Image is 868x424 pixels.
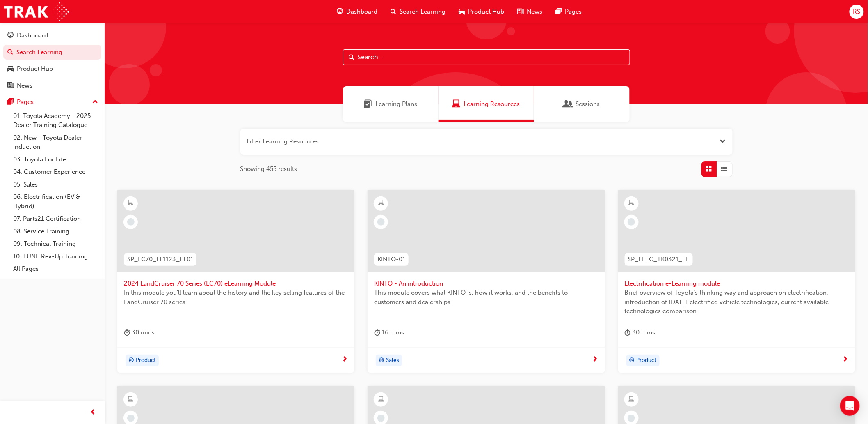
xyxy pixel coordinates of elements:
img: Trak [4,2,69,21]
span: learningRecordVerb_NONE-icon [377,218,385,226]
span: duration-icon [625,327,631,338]
span: next-icon [843,356,849,364]
span: Learning Resources [452,99,461,109]
span: News [527,7,543,16]
a: Dashboard [3,28,101,43]
span: car-icon [7,65,14,73]
span: Sessions [576,99,600,109]
span: Learning Plans [375,99,417,109]
span: learningResourceType_ELEARNING-icon [628,394,634,405]
span: 2024 LandCruiser 70 Series (LC70) eLearning Module [124,279,348,288]
a: 01. Toyota Academy - 2025 Dealer Training Catalogue [10,110,101,131]
span: Product [637,356,657,365]
span: search-icon [391,7,397,17]
span: learningRecordVerb_NONE-icon [628,415,635,422]
a: Search Learning [3,45,101,60]
span: Grid [706,164,712,174]
span: RS [853,7,860,16]
a: 04. Customer Experience [10,166,101,178]
span: KINTO - An introduction [374,279,598,288]
a: Product Hub [3,61,101,76]
span: learningRecordVerb_NONE-icon [377,415,385,422]
button: DashboardSearch LearningProduct HubNews [3,26,101,94]
div: Dashboard [17,31,48,40]
button: Pages [3,94,101,110]
a: pages-iconPages [549,3,589,20]
span: car-icon [459,7,465,17]
a: 08. Service Training [10,225,101,238]
span: SP_LC70_FL1123_EL01 [127,255,193,264]
span: search-icon [7,49,13,56]
span: This module covers what KINTO is, how it works, and the benefits to customers and dealerships. [374,288,598,306]
button: RS [850,5,864,19]
span: Product Hub [468,7,505,16]
span: news-icon [7,82,14,90]
div: Open Intercom Messenger [840,396,860,416]
a: 06. Electrification (EV & Hybrid) [10,191,101,212]
a: search-iconSearch Learning [384,3,452,20]
div: 30 mins [625,327,656,338]
a: 05. Sales [10,178,101,191]
span: duration-icon [124,327,130,338]
div: News [17,81,32,90]
div: 16 mins [374,327,404,338]
span: Electrification e-Learning module [625,279,849,288]
span: learningResourceType_ELEARNING-icon [378,198,384,209]
span: Showing 455 results [240,164,297,174]
span: target-icon [629,355,635,366]
span: Pages [565,7,582,16]
a: guage-iconDashboard [331,3,384,20]
a: SP_ELEC_TK0321_ELElectrification e-Learning moduleBrief overview of Toyota’s thinking way and app... [618,190,855,373]
span: Product [136,356,156,365]
span: up-icon [92,97,98,108]
div: Product Hub [17,64,53,74]
span: Learning Plans [364,99,372,109]
a: 07. Parts21 Certification [10,212,101,225]
a: Learning ResourcesLearning Resources [439,86,534,122]
span: In this module you'll learn about the history and the key selling features of the LandCruiser 70 ... [124,288,348,306]
a: car-iconProduct Hub [452,3,511,20]
span: learningResourceType_ELEARNING-icon [128,198,134,209]
span: learningResourceType_ELEARNING-icon [128,394,134,405]
span: target-icon [128,355,134,366]
a: news-iconNews [511,3,549,20]
span: next-icon [342,356,348,364]
a: 09. Technical Training [10,237,101,250]
a: All Pages [10,263,101,275]
span: prev-icon [90,408,96,418]
a: Learning PlansLearning Plans [343,86,439,122]
a: 03. Toyota For Life [10,153,101,166]
a: KINTO-01KINTO - An introductionThis module covers what KINTO is, how it works, and the benefits t... [368,190,605,373]
span: Brief overview of Toyota’s thinking way and approach on electrification, introduction of [DATE] e... [625,288,849,316]
a: SP_LC70_FL1123_EL012024 LandCruiser 70 Series (LC70) eLearning ModuleIn this module you'll learn ... [117,190,354,373]
span: Learning Resources [464,99,520,109]
button: Open the filter [720,137,726,146]
span: news-icon [518,7,524,17]
span: KINTO-01 [377,255,405,264]
a: News [3,78,101,93]
span: List [722,164,728,174]
span: Search [349,53,355,62]
span: learningResourceType_ELEARNING-icon [628,198,634,209]
span: guage-icon [7,32,14,39]
span: pages-icon [7,99,14,106]
span: guage-icon [337,7,343,17]
input: Search... [343,49,630,65]
div: Pages [17,97,34,107]
span: Dashboard [347,7,378,16]
span: Sales [386,356,399,365]
div: 30 mins [124,327,155,338]
a: 10. TUNE Rev-Up Training [10,250,101,263]
a: SessionsSessions [534,86,630,122]
span: learningRecordVerb_NONE-icon [127,218,135,226]
span: target-icon [379,355,384,366]
span: duration-icon [374,327,380,338]
a: 02. New - Toyota Dealer Induction [10,131,101,153]
span: SP_ELEC_TK0321_EL [628,255,690,264]
span: learningResourceType_ELEARNING-icon [378,394,384,405]
span: Sessions [564,99,572,109]
span: learningRecordVerb_NONE-icon [628,218,635,226]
